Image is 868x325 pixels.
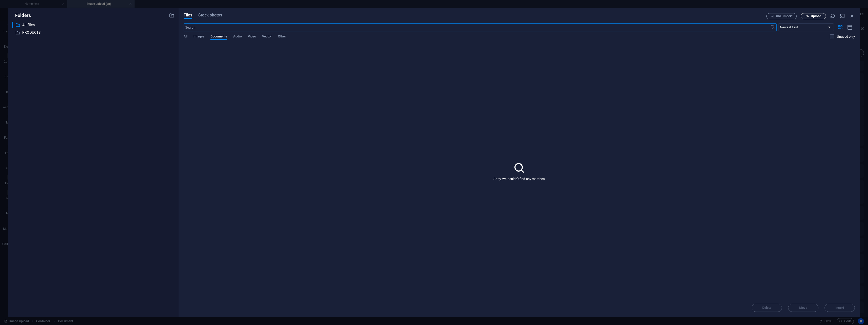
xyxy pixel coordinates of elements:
p: Folders [12,12,31,19]
button: URL import [766,13,797,19]
span: Other [278,33,286,40]
div: ​ [12,22,13,28]
span: Files [184,12,192,18]
span: All [184,33,187,40]
div: PRODUCTS [12,29,175,36]
button: Upload [801,13,826,19]
i: Close [849,13,855,19]
span: Upload [811,15,821,18]
i: Minimize [840,13,845,19]
p: Sorry, we couldn't find any matches [493,177,545,181]
input: Search [184,23,770,31]
span: Images [193,33,205,40]
span: Audio [233,33,242,40]
a: Skip to main content [2,2,36,6]
p: All files [22,22,165,28]
p: PRODUCTS [22,30,165,35]
span: Documents [210,33,227,40]
span: Video [248,33,256,40]
i: Reload [830,13,836,19]
i: Create new folder [169,13,175,18]
span: Vector [262,33,272,40]
span: Stock photos [198,12,222,18]
span: URL import [776,15,792,18]
p: Displays only files that are not in use on the website. Files added during this session can still... [837,34,855,39]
